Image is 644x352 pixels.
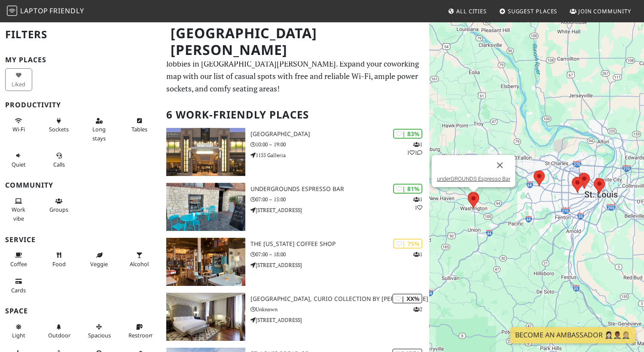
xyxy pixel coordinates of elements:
[161,293,430,341] a: St. Louis Union Station Hotel, Curio Collection by Hilton | XX% 2 [GEOGRAPHIC_DATA], Curio Collec...
[407,140,422,157] p: 1 1 1
[166,128,245,176] img: Saint Louis Galleria
[166,238,245,286] img: The Washington Coffee Shop
[12,161,26,168] span: Quiet
[392,294,422,303] div: | XX%
[490,155,510,176] button: Close
[5,307,156,315] h3: Space
[46,320,73,343] button: Outdoor
[7,6,17,16] img: LaptopFriendly
[5,274,32,297] button: Cards
[250,151,429,159] p: 1155 Galleria
[393,129,422,139] div: | 83%
[496,3,561,19] a: Suggest Places
[166,183,245,231] img: underGROUNDS Espresso Bar
[161,183,430,231] a: underGROUNDS Espresso Bar | 81% 11 underGROUNDS Espresso Bar 07:00 – 15:00 [STREET_ADDRESS]
[250,240,429,248] h3: The [US_STATE] Coffee Shop
[131,125,147,133] span: Work-friendly tables
[164,21,428,62] h1: [GEOGRAPHIC_DATA][PERSON_NAME]
[413,305,422,313] p: 2
[130,260,149,268] span: Alcohol
[250,261,429,269] p: [STREET_ADDRESS]
[5,21,156,48] h2: Filters
[126,320,153,343] button: Restroom
[126,114,153,137] button: Tables
[7,4,84,19] a: LaptopFriendly LaptopFriendly
[437,176,510,182] a: underGROUNDS Espresso Bar
[20,6,48,15] span: Laptop
[46,149,73,171] button: Calls
[166,102,424,128] h2: 6 Work-Friendly Places
[5,181,156,189] h3: Community
[92,125,106,142] span: Long stays
[5,248,32,271] button: Coffee
[11,286,26,294] span: Credit cards
[85,320,113,343] button: Spacious
[128,331,154,339] span: Restroom
[46,248,73,271] button: Food
[5,149,32,171] button: Quiet
[578,7,631,15] span: Join Community
[10,260,27,268] span: Coffee
[393,184,422,194] div: | 81%
[5,114,32,137] button: Wi-Fi
[88,331,111,339] span: Spacious
[85,248,113,271] button: Veggie
[250,185,429,193] h3: underGROUNDS Espresso Bar
[250,140,429,149] p: 10:00 – 19:00
[12,125,25,133] span: Stable Wi-Fi
[12,331,25,339] span: Natural light
[12,206,25,222] span: People working
[393,239,422,249] div: | 75%
[161,128,430,176] a: Saint Louis Galleria | 83% 111 [GEOGRAPHIC_DATA] 10:00 – 19:00 1155 Galleria
[5,320,32,343] button: Light
[250,195,429,203] p: 07:00 – 15:00
[46,194,73,217] button: Groups
[53,161,65,168] span: Video/audio calls
[5,194,32,225] button: Work vibe
[85,114,113,145] button: Long stays
[49,125,69,133] span: Power sockets
[250,130,429,138] h3: [GEOGRAPHIC_DATA]
[250,250,429,258] p: 07:00 – 18:00
[250,316,429,324] p: [STREET_ADDRESS]
[48,331,70,339] span: Outdoor area
[49,6,84,15] span: Friendly
[5,56,156,64] h3: My Places
[413,195,422,212] p: 1 1
[508,7,558,15] span: Suggest Places
[52,260,66,268] span: Food
[161,238,430,286] a: The Washington Coffee Shop | 75% 1 The [US_STATE] Coffee Shop 07:00 – 18:00 [STREET_ADDRESS]
[49,206,68,213] span: Group tables
[250,305,429,313] p: Unknown
[5,101,156,109] h3: Productivity
[90,260,108,268] span: Veggie
[566,3,635,19] a: Join Community
[5,236,156,244] h3: Service
[250,206,429,214] p: [STREET_ADDRESS]
[413,250,422,258] p: 1
[166,293,245,341] img: St. Louis Union Station Hotel, Curio Collection by Hilton
[250,295,429,303] h3: [GEOGRAPHIC_DATA], Curio Collection by [PERSON_NAME]
[456,7,487,15] span: All Cities
[444,3,490,19] a: All Cities
[126,248,153,271] button: Alcohol
[46,114,73,137] button: Sockets
[510,327,635,343] a: Become an Ambassador 🤵🏻‍♀️🤵🏾‍♂️🤵🏼‍♀️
